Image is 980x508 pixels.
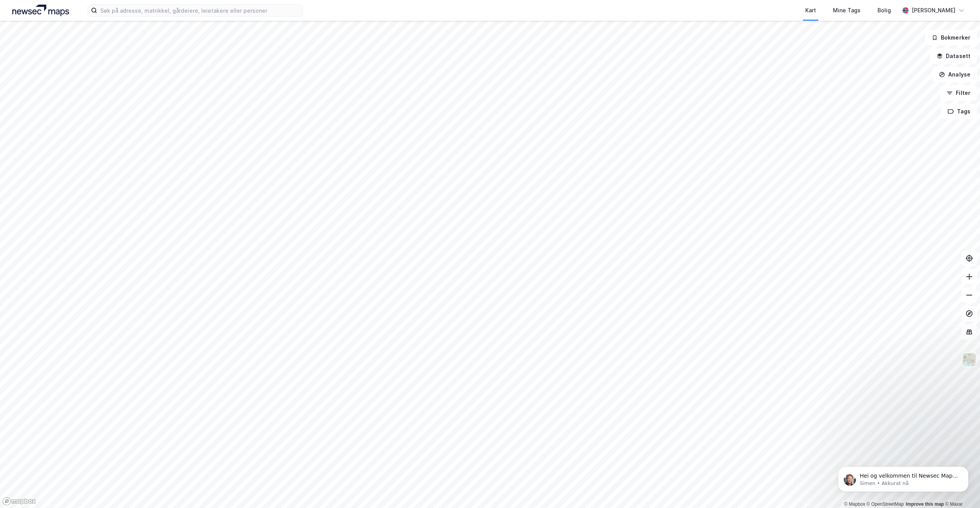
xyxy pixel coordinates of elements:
button: Analyse [932,67,977,82]
iframe: Intercom notifications melding [826,450,980,504]
button: Filter [940,85,977,101]
a: Mapbox homepage [2,497,36,506]
a: Mapbox [844,501,865,507]
div: Kart [805,6,816,15]
div: [PERSON_NAME] [912,6,955,15]
button: Tags [941,104,977,119]
a: OpenStreetMap [867,501,904,507]
div: Mine Tags [833,6,861,15]
div: Bolig [877,6,891,15]
a: Improve this map [906,501,944,507]
img: Z [962,352,977,367]
button: Bokmerker [925,30,977,45]
button: Datasett [930,48,977,64]
img: logo.a4113a55bc3d86da70a041830d287a7e.svg [12,5,69,16]
input: Søk på adresse, matrikkel, gårdeiere, leietakere eller personer [97,5,302,16]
